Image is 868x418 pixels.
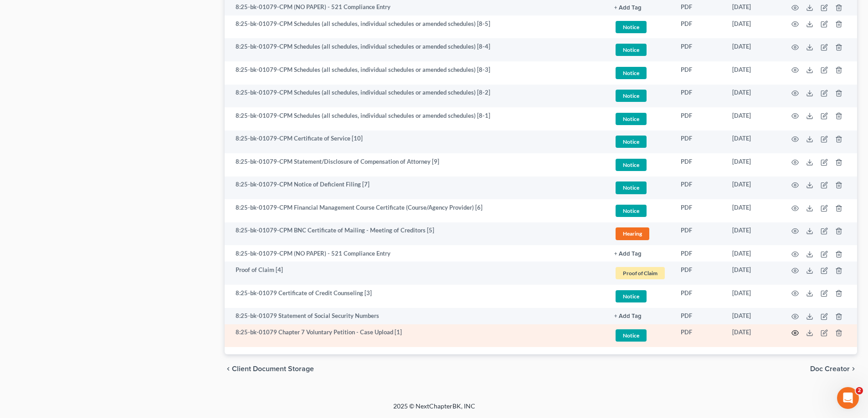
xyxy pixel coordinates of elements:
td: PDF [673,176,725,200]
td: [DATE] [725,245,781,262]
div: 2025 © NextChapterBK, INC [175,402,694,418]
td: PDF [673,85,725,108]
td: [DATE] [725,85,781,108]
td: PDF [673,245,725,262]
a: + Add Tag [614,249,666,258]
span: Notice [616,329,647,342]
td: 8:25-bk-01079-CPM Schedules (all schedules, individual schedules or amended schedules) [8-4] [225,38,607,61]
td: 8:25-bk-01079-CPM Schedules (all schedules, individual schedules or amended schedules) [8-3] [225,61,607,85]
a: Notice [614,157,666,172]
td: PDF [673,61,725,85]
td: PDF [673,38,725,61]
button: + Add Tag [614,5,642,11]
span: Notice [616,113,647,125]
a: Notice [614,111,666,126]
a: Notice [614,203,666,218]
span: Notice [616,136,647,148]
td: [DATE] [725,176,781,200]
td: [DATE] [725,131,781,154]
button: + Add Tag [614,313,642,319]
td: [DATE] [725,61,781,85]
td: PDF [673,199,725,222]
span: Client Document Storage [232,365,314,373]
td: [DATE] [725,222,781,246]
td: 8:25-bk-01079-CPM Schedules (all schedules, individual schedules or amended schedules) [8-5] [225,15,607,39]
span: Notice [616,67,647,79]
td: PDF [673,107,725,131]
span: 2 [856,387,863,394]
td: PDF [673,324,725,347]
td: [DATE] [725,153,781,176]
button: Doc Creator chevron_right [810,365,857,373]
button: chevron_left Client Document Storage [225,365,314,373]
span: Notice [616,159,647,171]
span: Notice [616,44,647,56]
td: PDF [673,262,725,285]
td: 8:25-bk-01079-CPM Statement/Disclosure of Compensation of Attorney [9] [225,153,607,176]
a: Notice [614,180,666,195]
a: Notice [614,134,666,149]
a: Notice [614,65,666,81]
td: 8:25-bk-01079-CPM Notice of Deficient Filing [7] [225,176,607,200]
td: Proof of Claim [4] [225,262,607,285]
a: Notice [614,88,666,103]
a: Notice [614,42,666,57]
td: [DATE] [725,324,781,347]
td: [DATE] [725,199,781,222]
a: + Add Tag [614,312,666,320]
td: 8:25-bk-01079-CPM BNC Certificate of Mailing - Meeting of Creditors [5] [225,222,607,246]
span: Notice [616,181,647,194]
td: 8:25-bk-01079 Certificate of Credit Counseling [3] [225,285,607,308]
a: Proof of Claim [614,266,666,281]
td: PDF [673,15,725,39]
a: Notice [614,289,666,304]
span: Notice [616,90,647,102]
td: PDF [673,153,725,176]
td: PDF [673,308,725,324]
td: PDF [673,222,725,246]
td: 8:25-bk-01079-CPM (NO PAPER) - 521 Compliance Entry [225,245,607,262]
a: Notice [614,20,666,35]
a: Hearing [614,226,666,241]
td: 8:25-bk-01079-CPM Certificate of Service [10] [225,131,607,154]
td: [DATE] [725,285,781,308]
td: 8:25-bk-01079 Statement of Social Security Numbers [225,308,607,324]
td: 8:25-bk-01079-CPM Schedules (all schedules, individual schedules or amended schedules) [8-1] [225,107,607,131]
i: chevron_right [850,365,857,373]
iframe: Intercom live chat [837,387,859,409]
i: chevron_left [225,365,232,373]
a: Notice [614,328,666,343]
a: + Add Tag [614,3,666,11]
td: [DATE] [725,308,781,324]
td: PDF [673,285,725,308]
td: 8:25-bk-01079-CPM Schedules (all schedules, individual schedules or amended schedules) [8-2] [225,85,607,108]
span: Doc Creator [810,365,850,373]
span: Notice [616,21,647,33]
td: 8:25-bk-01079 Chapter 7 Voluntary Petition - Case Upload [1] [225,324,607,347]
td: PDF [673,131,725,154]
span: Notice [616,205,647,217]
td: [DATE] [725,38,781,61]
button: + Add Tag [614,251,642,257]
span: Notice [616,290,647,302]
td: [DATE] [725,107,781,131]
td: [DATE] [725,262,781,285]
span: Proof of Claim [616,267,665,279]
td: [DATE] [725,15,781,39]
td: 8:25-bk-01079-CPM Financial Management Course Certificate (Course/Agency Provider) [6] [225,199,607,222]
span: Hearing [616,227,649,240]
